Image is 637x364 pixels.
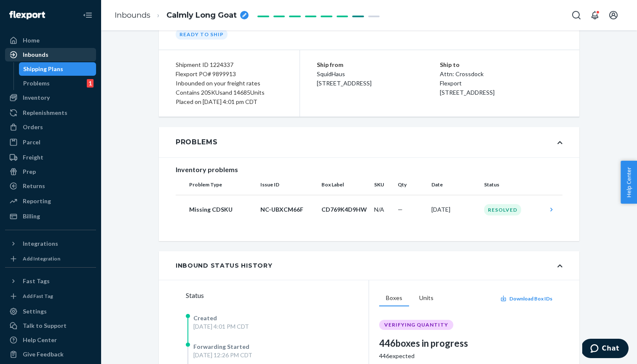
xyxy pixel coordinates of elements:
[379,352,552,360] div: 446 expected
[186,290,369,300] div: Status
[428,175,481,195] th: Date
[176,88,283,97] div: Contains 20 SKUs and 14685 Units
[5,136,96,149] a: Parcel
[605,7,622,24] button: Open account menu
[317,70,372,87] span: SquidHaus [STREET_ADDRESS]
[23,197,51,205] div: Reporting
[23,50,48,59] div: Inbounds
[5,165,96,178] a: Prep
[5,210,96,223] a: Billing
[440,89,495,96] span: [STREET_ADDRESS]
[260,205,315,214] p: NC-UBXCM66F
[5,305,96,318] a: Settings
[176,165,562,175] div: Inventory problems
[5,48,96,61] a: Inbounds
[176,175,257,195] th: Problem Type
[440,79,563,88] p: Flexport
[321,205,367,214] p: CD769K4D9HW
[371,195,394,224] td: N/A
[5,319,96,332] button: Talk to Support
[257,175,318,195] th: Issue ID
[5,291,96,301] a: Add Fast Tag
[176,60,283,69] div: Shipment ID 1224337
[23,36,40,45] div: Home
[23,239,58,248] div: Integrations
[23,93,50,102] div: Inventory
[317,60,440,69] p: Ship from
[23,212,40,221] div: Billing
[5,194,96,208] a: Reporting
[193,343,249,350] span: Forwarding Started
[23,182,45,190] div: Returns
[379,337,552,350] div: 446 boxes in progress
[484,204,521,215] div: Resolved
[108,3,255,28] ol: breadcrumbs
[176,137,218,147] div: Problems
[5,254,96,264] a: Add Integration
[87,79,94,88] div: 1
[5,348,96,361] button: Give Feedback
[5,237,96,250] button: Integrations
[481,175,544,195] th: Status
[79,7,96,24] button: Close Navigation
[23,350,64,359] div: Give Feedback
[428,195,481,224] td: [DATE]
[5,333,96,347] a: Help Center
[176,261,272,270] div: Inbound Status History
[193,322,249,331] div: [DATE] 4:01 PM CDT
[440,69,563,79] p: Attn: Crossdock
[5,106,96,120] a: Replenishments
[23,167,36,176] div: Prep
[189,205,254,214] p: Missing CDSKU
[394,175,428,195] th: Qty
[193,314,217,321] span: Created
[19,77,96,90] a: Problems1
[115,11,150,20] a: Inbounds
[5,274,96,288] button: Fast Tags
[193,351,252,359] div: [DATE] 12:26 PM CDT
[23,153,43,162] div: Freight
[23,109,67,117] div: Replenishments
[23,321,67,330] div: Talk to Support
[176,29,227,40] div: Ready to ship
[23,292,53,300] div: Add Fast Tag
[500,295,552,302] button: Download Box IDs
[166,10,237,21] span: Calmly Long Goat
[19,62,96,76] a: Shipping Plans
[5,91,96,104] a: Inventory
[586,7,603,24] button: Open notifications
[621,161,637,204] button: Help Center
[176,69,283,79] div: Flexport PO# 9899913
[318,175,371,195] th: Box Label
[440,60,563,69] p: Ship to
[5,34,96,47] a: Home
[23,255,60,262] div: Add Integration
[582,339,629,360] iframe: Opens a widget where you can chat to one of our agents
[371,175,394,195] th: SKU
[23,123,43,131] div: Orders
[23,307,47,316] div: Settings
[398,206,403,213] span: —
[23,336,57,344] div: Help Center
[5,120,96,134] a: Orders
[176,79,283,88] div: Inbounded on your freight rates
[176,97,283,106] div: Placed on [DATE] 4:01 pm CDT
[568,7,585,24] button: Open Search Box
[23,277,50,285] div: Fast Tags
[9,11,45,19] img: Flexport logo
[384,321,448,328] span: VERIFYING QUANTITY
[379,290,409,306] button: Boxes
[23,138,40,146] div: Parcel
[5,151,96,164] a: Freight
[23,65,63,73] div: Shipping Plans
[5,179,96,193] a: Returns
[23,79,50,88] div: Problems
[412,290,440,306] button: Units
